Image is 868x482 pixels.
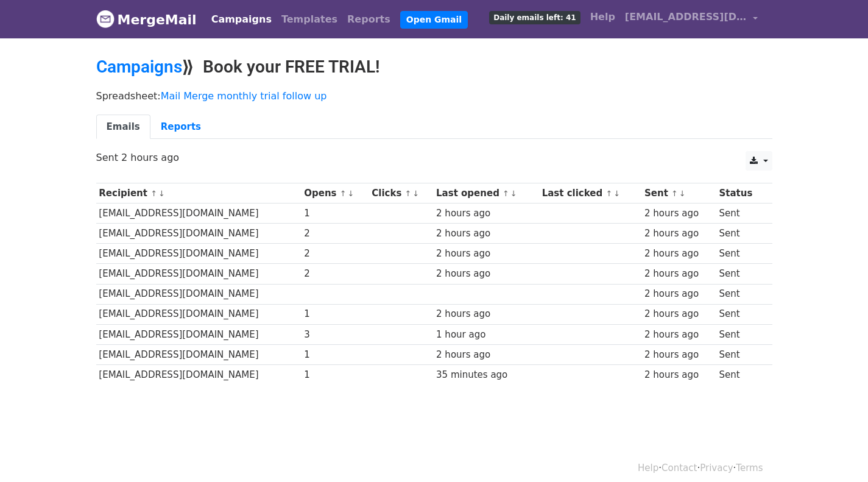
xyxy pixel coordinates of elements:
[644,267,713,281] div: 2 hours ago
[96,151,772,164] p: Sent 2 hours ago
[716,224,765,244] td: Sent
[716,364,765,385] td: Sent
[161,90,327,102] a: Mail Merge monthly trial follow up
[158,189,165,198] a: ↓
[304,368,365,382] div: 1
[96,264,302,284] td: [EMAIL_ADDRESS][DOMAIN_NAME]
[671,189,678,198] a: ↑
[625,10,747,24] span: [EMAIL_ADDRESS][DOMAIN_NAME]
[716,324,765,344] td: Sent
[620,5,763,34] a: [EMAIL_ADDRESS][DOMAIN_NAME]
[613,189,620,198] a: ↓
[644,307,713,321] div: 2 hours ago
[716,244,765,264] td: Sent
[716,344,765,364] td: Sent
[644,207,713,221] div: 2 hours ago
[436,227,536,241] div: 2 hours ago
[340,189,347,198] a: ↑
[539,183,641,204] th: Last clicked
[700,463,733,473] a: Privacy
[436,207,536,221] div: 2 hours ago
[96,183,302,204] th: Recipient
[96,304,302,324] td: [EMAIL_ADDRESS][DOMAIN_NAME]
[716,204,765,224] td: Sent
[436,348,536,362] div: 2 hours ago
[436,368,536,382] div: 35 minutes ago
[641,183,716,204] th: Sent
[716,264,765,284] td: Sent
[412,189,419,198] a: ↓
[96,10,115,28] img: MergeMail logo
[503,189,509,198] a: ↑
[304,348,365,362] div: 1
[585,5,620,29] a: Help
[484,5,585,29] a: Daily emails left: 41
[96,244,302,264] td: [EMAIL_ADDRESS][DOMAIN_NAME]
[716,304,765,324] td: Sent
[96,57,182,77] a: Campaigns
[304,328,365,342] div: 3
[96,284,302,304] td: [EMAIL_ADDRESS][DOMAIN_NAME]
[644,328,713,342] div: 2 hours ago
[436,307,536,321] div: 2 hours ago
[716,284,765,304] td: Sent
[96,7,197,32] a: MergeMail
[638,463,658,473] a: Help
[301,183,369,204] th: Opens
[369,183,433,204] th: Clicks
[304,247,365,261] div: 2
[277,7,342,32] a: Templates
[644,348,713,362] div: 2 hours ago
[348,189,355,198] a: ↓
[433,183,539,204] th: Last opened
[304,227,365,241] div: 2
[96,115,150,140] a: Emails
[644,368,713,382] div: 2 hours ago
[96,324,302,344] td: [EMAIL_ADDRESS][DOMAIN_NAME]
[96,364,302,385] td: [EMAIL_ADDRESS][DOMAIN_NAME]
[96,224,302,244] td: [EMAIL_ADDRESS][DOMAIN_NAME]
[96,204,302,224] td: [EMAIL_ADDRESS][DOMAIN_NAME]
[206,7,277,32] a: Campaigns
[96,90,772,102] p: Spreadsheet:
[679,189,686,198] a: ↓
[605,189,612,198] a: ↑
[150,189,157,198] a: ↑
[304,267,365,281] div: 2
[96,344,302,364] td: [EMAIL_ADDRESS][DOMAIN_NAME]
[436,247,536,261] div: 2 hours ago
[405,189,412,198] a: ↑
[736,463,763,473] a: Terms
[304,307,365,321] div: 1
[342,7,395,32] a: Reports
[150,115,211,140] a: Reports
[510,189,517,198] a: ↓
[96,57,772,77] h2: ⟫ Book your FREE TRIAL!
[400,11,468,29] a: Open Gmail
[716,183,765,204] th: Status
[436,267,536,281] div: 2 hours ago
[304,207,365,221] div: 1
[662,463,697,473] a: Contact
[644,287,713,301] div: 2 hours ago
[489,11,580,24] span: Daily emails left: 41
[644,227,713,241] div: 2 hours ago
[644,247,713,261] div: 2 hours ago
[436,328,536,342] div: 1 hour ago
